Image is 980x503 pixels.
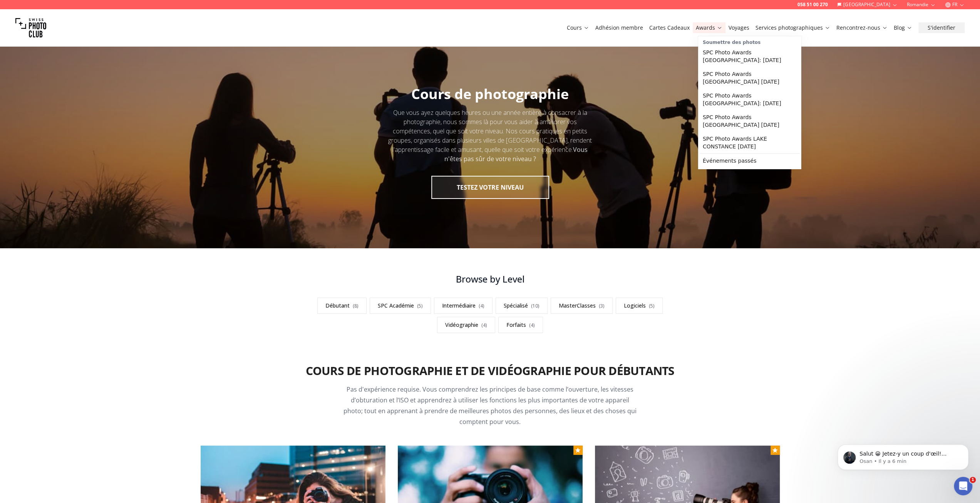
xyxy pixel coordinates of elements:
a: Débutant(8) [317,298,367,314]
a: Cours [567,24,589,32]
span: ( 8 ) [353,303,358,309]
a: SPC Photo Awards [GEOGRAPHIC_DATA] [DATE] [700,110,800,132]
a: Événements passés [700,154,800,168]
span: ( 5 ) [417,303,423,309]
span: 1 [970,477,976,483]
span: ( 4 ) [479,303,484,309]
a: SPC Photo Awards LAKE CONSTANCE [DATE] [700,132,800,153]
button: Awards [693,22,725,33]
a: MasterClasses(3) [551,298,613,314]
a: Vidéographie(4) [437,317,495,333]
div: Que vous ayez quelques heures ou une année entière à consacrer à la photographie, nous sommes là ... [385,108,595,163]
a: Awards [696,24,722,32]
button: Blog [891,22,915,33]
span: ( 5 ) [649,303,655,309]
button: Services photographiques [752,22,833,33]
a: SPC Photo Awards [GEOGRAPHIC_DATA]: [DATE] [700,45,800,67]
a: Blog [894,24,912,32]
span: ( 10 ) [531,303,539,309]
span: ( 3 ) [599,303,605,309]
button: TESTEZ VOTRE NIVEAU [431,176,549,199]
iframe: Intercom notifications message [826,428,980,482]
a: Cartes Cadeaux [649,24,690,32]
a: Voyages [729,24,749,32]
a: SPC Photo Awards [GEOGRAPHIC_DATA] [DATE] [700,67,800,89]
button: Rencontrez-nous [833,22,891,33]
a: Intermédiaire(4) [434,298,493,314]
img: Swiss photo club [15,12,46,43]
h2: Cours de photographie et de vidéographie pour débutants [306,364,675,378]
a: Services photographiques [756,24,830,32]
span: ( 4 ) [529,322,535,328]
button: Adhésion membre [592,22,646,33]
a: Adhésion membre [595,24,643,32]
a: SPC Photo Awards [GEOGRAPHIC_DATA]: [DATE] [700,89,800,110]
button: S'identifier [918,22,965,33]
a: Forfaits(4) [498,317,543,333]
button: Cartes Cadeaux [646,22,693,33]
span: Pas d'expérience requise. Vous comprendrez les principes de base comme l’ouverture, les vitesses ... [343,385,637,426]
span: Cours de photographie [411,84,569,103]
a: Logiciels(5) [616,298,663,314]
iframe: Intercom live chat [954,477,972,495]
a: SPC Académie(5) [370,298,431,314]
button: Voyages [725,22,752,33]
span: ( 4 ) [481,322,487,328]
div: Soumettre des photos [700,38,800,45]
h3: Browse by Level [299,273,681,285]
a: Rencontrez-nous [836,24,888,32]
button: Cours [564,22,592,33]
a: Spécialisé(10) [496,298,548,314]
a: 058 51 00 270 [797,2,828,8]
